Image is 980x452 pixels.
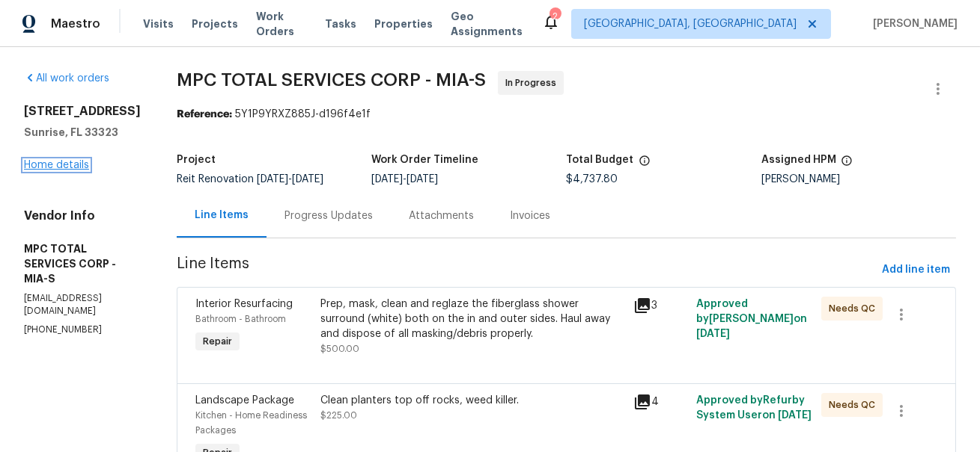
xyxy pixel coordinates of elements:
span: [DATE] [371,174,403,185]
span: Approved by Refurby System User on [696,395,812,421]
h5: Project [177,155,216,165]
b: Reference: [177,109,232,120]
span: Repair [197,334,238,349]
span: - [371,174,438,185]
span: Geo Assignments [451,9,524,39]
p: [EMAIL_ADDRESS][DOMAIN_NAME] [24,292,141,318]
span: Tasks [325,19,356,29]
div: Invoices [510,208,550,223]
span: $500.00 [320,344,359,353]
span: Reit Renovation [177,174,323,185]
div: 3 [633,297,687,315]
span: Work Orders [256,9,307,39]
div: Attachments [409,208,474,223]
span: Kitchen - Home Readiness Packages [195,411,307,435]
span: Maestro [51,16,100,31]
div: [PERSON_NAME] [761,174,956,185]
span: [DATE] [292,174,323,185]
span: Add line item [882,261,950,279]
div: 5Y1P9YRXZ885J-d196f4e1f [177,107,956,122]
span: MPC TOTAL SERVICES CORP - MIA-S [177,71,486,89]
h5: Work Order Timeline [371,155,478,165]
h4: Vendor Info [24,208,141,223]
div: Prep, mask, clean and reglaze the fiberglass shower surround (white) both on the in and outer sid... [320,297,624,341]
div: Clean planters top off rocks, weed killer. [320,393,624,408]
div: 2 [550,9,560,24]
span: [DATE] [257,174,288,185]
p: [PHONE_NUMBER] [24,323,141,336]
a: All work orders [24,73,109,84]
span: - [257,174,323,185]
span: [GEOGRAPHIC_DATA], [GEOGRAPHIC_DATA] [584,16,797,31]
button: Add line item [876,256,956,284]
span: Line Items [177,256,876,284]
h2: [STREET_ADDRESS] [24,104,141,119]
a: Home details [24,160,89,170]
span: The total cost of line items that have been proposed by Opendoor. This sum includes line items th... [639,155,651,174]
span: [PERSON_NAME] [867,16,958,31]
span: $4,737.80 [567,174,618,185]
span: Needs QC [829,397,881,412]
h5: MPC TOTAL SERVICES CORP - MIA-S [24,241,141,286]
span: Bathroom - Bathroom [195,315,286,323]
div: Line Items [195,208,249,223]
div: Progress Updates [284,208,373,223]
span: In Progress [505,75,562,90]
span: [DATE] [696,329,730,339]
span: $225.00 [320,411,357,420]
h5: Assigned HPM [761,155,836,165]
span: Approved by [PERSON_NAME] on [696,299,807,339]
span: The hpm assigned to this work order. [841,155,853,174]
span: Visits [143,16,174,31]
div: 4 [633,393,687,411]
span: Interior Resurfacing [195,299,293,309]
span: [DATE] [407,174,438,185]
h5: Total Budget [567,155,634,165]
span: Projects [192,16,238,31]
span: Properties [374,16,433,31]
span: [DATE] [778,410,812,421]
span: Needs QC [829,301,881,316]
h5: Sunrise, FL 33323 [24,125,141,140]
span: Landscape Package [195,395,294,406]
